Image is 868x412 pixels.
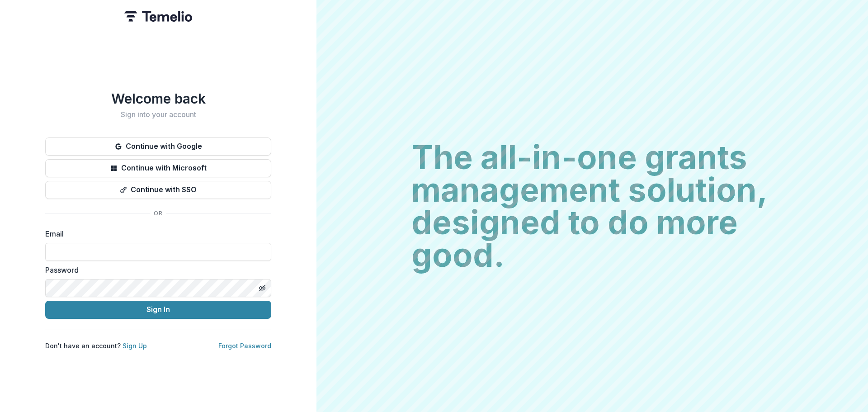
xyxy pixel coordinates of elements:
a: Forgot Password [218,342,271,350]
button: Toggle password visibility [255,281,269,295]
button: Continue with Google [45,137,271,156]
label: Password [45,265,266,275]
button: Continue with Microsoft [45,159,271,177]
button: Continue with SSO [45,181,271,199]
button: Sign In [45,301,271,319]
label: Email [45,228,266,239]
p: Don't have an account? [45,341,147,350]
h2: Sign into your account [45,110,271,119]
h1: Welcome back [45,90,271,107]
a: Sign Up [123,342,147,350]
img: Temelio [124,11,192,22]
